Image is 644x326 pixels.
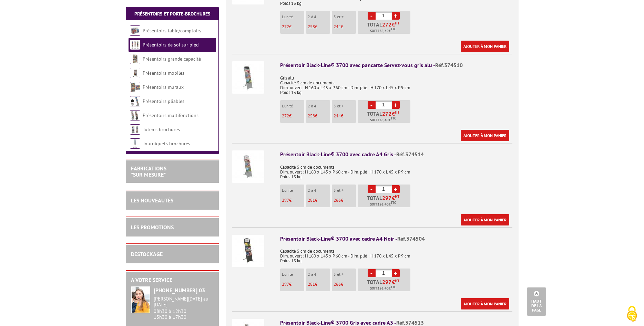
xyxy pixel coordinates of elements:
p: € [334,198,356,203]
img: Présentoir Black-Line® 3700 avec cadre A4 Noir [232,235,264,267]
div: Présentoir Black-Line® 3700 avec pancarte Servez-vous gris alu - [280,61,512,69]
span: Réf.374514 [396,151,424,158]
p: L'unité [282,272,304,277]
p: L'unité [282,104,304,108]
img: Tourniquets brochures [130,138,140,149]
span: 326,40 [377,117,389,123]
p: € [282,114,304,118]
p: 2 à 4 [308,272,330,277]
sup: HT [395,278,399,283]
img: Présentoirs de sol sur pied [130,40,140,50]
a: LES NOUVEAUTÉS [131,197,173,204]
span: € [392,111,395,116]
sup: TTC [391,201,396,204]
p: 5 et + [334,272,356,277]
img: Présentoirs muraux [130,82,140,92]
span: Réf.374510 [435,62,463,69]
img: Présentoirs grande capacité [130,54,140,64]
p: 5 et + [334,188,356,193]
p: Total [359,111,410,123]
p: L'unité [282,14,304,19]
div: Présentoir Black-Line® 3700 avec cadre A4 Noir - [280,235,512,243]
span: Réf.374513 [396,319,424,326]
span: 272 [282,113,289,119]
span: 272 [282,24,289,30]
p: € [334,114,356,118]
a: - [368,185,376,193]
p: € [282,282,304,287]
span: 326,40 [377,28,389,34]
a: Présentoirs de sol sur pied [143,42,198,48]
span: 297 [282,281,289,287]
button: Cookies (fenêtre modale) [620,303,644,326]
p: Total [359,22,410,34]
a: Ajouter à mon panier [461,298,509,309]
a: - [368,12,376,20]
span: 244 [334,24,341,30]
span: 258 [308,24,315,30]
p: 2 à 4 [308,188,330,193]
img: Présentoirs pliables [130,96,140,106]
p: € [308,24,330,29]
span: Soit € [370,286,396,291]
h2: A votre service [131,277,214,283]
a: Totems brochures [143,126,180,133]
a: Présentoirs pliables [143,98,184,104]
img: Cookies (fenêtre modale) [623,305,641,323]
a: Présentoirs grande capacité [143,56,201,62]
p: Capacité 5 cm de documents Dim. ouvert : H 160 x L 45 x P 60 cm - Dim. plié : H 170 x L 45 x P 9 ... [280,244,512,263]
p: € [334,282,356,287]
span: Soit € [370,28,396,34]
p: € [334,24,356,29]
span: 297 [382,195,392,201]
span: € [392,195,395,201]
p: € [308,198,330,203]
a: Ajouter à mon panier [461,41,509,52]
img: Présentoir Black-Line® 3700 avec pancarte Servez-vous gris alu [232,61,264,94]
span: € [392,22,395,27]
p: 2 à 4 [308,104,330,108]
a: + [392,185,400,193]
img: Présentoirs mobiles [130,68,140,78]
a: Présentoirs table/comptoirs [143,28,201,34]
a: + [392,12,400,20]
span: 272 [382,111,392,116]
sup: HT [395,110,399,115]
p: € [282,24,304,29]
img: Présentoirs table/comptoirs [130,25,140,36]
a: DESTOCKAGE [131,251,163,257]
span: Soit € [370,202,396,207]
p: Total [359,279,410,291]
span: 266 [334,197,341,203]
a: FABRICATIONS"Sur Mesure" [131,165,166,178]
sup: TTC [391,285,396,289]
span: Soit € [370,117,396,123]
a: Présentoirs mobiles [143,70,184,76]
span: Réf.374504 [397,235,425,242]
a: Présentoirs et Porte-brochures [134,11,210,17]
a: Ajouter à mon panier [461,130,509,141]
a: Ajouter à mon panier [461,214,509,225]
a: Présentoirs muraux [143,84,184,90]
span: 356,40 [377,202,389,207]
span: € [392,279,395,285]
span: 297 [282,197,289,203]
a: LES PROMOTIONS [131,224,174,231]
sup: HT [395,21,399,25]
a: - [368,101,376,109]
a: + [392,101,400,109]
p: 5 et + [334,14,356,19]
strong: [PHONE_NUMBER] 03 [154,287,205,294]
a: Haut de la page [527,287,546,316]
p: Gris alu Capacité 5 cm de documents Dim. ouvert : H 160 x L 45 x P 60 cm - Dim. plié : H 170 x L ... [280,71,512,95]
p: 2 à 4 [308,14,330,19]
p: Total [359,195,410,207]
img: Totems brochures [130,124,140,135]
img: Présentoir Black-Line® 3700 avec cadre A4 Gris [232,150,264,183]
span: 272 [382,22,392,27]
sup: TTC [391,27,396,31]
span: 258 [308,113,315,119]
img: widget-service.jpg [131,286,150,313]
sup: TTC [391,116,396,120]
a: Présentoirs multifonctions [143,112,198,118]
